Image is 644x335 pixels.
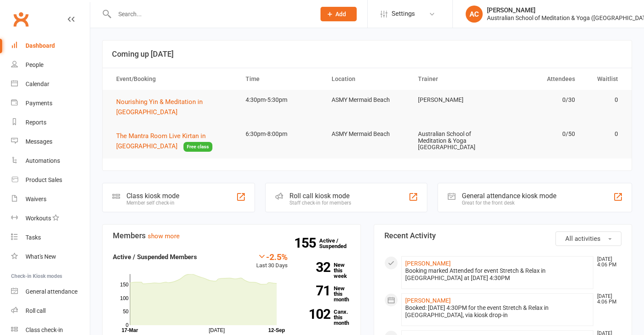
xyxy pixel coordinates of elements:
[11,132,90,151] a: Messages
[256,252,288,270] div: Last 30 Days
[583,124,626,144] td: 0
[183,142,212,152] span: Free class
[11,228,90,247] a: Tasks
[113,231,350,240] h3: Members
[112,8,309,20] input: Search...
[324,68,410,90] th: Location
[11,170,90,190] a: Product Sales
[496,124,583,144] td: 0/50
[11,36,90,55] a: Dashboard
[335,11,346,17] span: Add
[11,301,90,321] a: Roll call
[324,124,410,144] td: ASMY Mermaid Beach
[405,260,451,267] a: [PERSON_NAME]
[11,113,90,132] a: Reports
[555,231,621,246] button: All activities
[238,68,324,90] th: Time
[26,234,41,241] div: Tasks
[11,75,90,94] a: Calendar
[301,262,350,279] a: 32New this week
[10,9,31,30] a: Clubworx
[116,131,230,152] button: The Mantra Room Live Kirtan in [GEOGRAPHIC_DATA]Free class
[26,42,55,49] div: Dashboard
[496,68,583,90] th: Attendees
[11,190,90,209] a: Waivers
[148,232,180,240] a: show more
[496,90,583,110] td: 0/30
[26,288,77,295] div: General attendance
[301,309,350,326] a: 102Canx. this month
[11,151,90,170] a: Automations
[26,138,52,145] div: Messages
[238,90,324,110] td: 4:30pm-5:30pm
[321,7,357,21] button: Add
[26,196,46,202] div: Waivers
[116,97,230,117] button: Nourishing Yin & Meditation in [GEOGRAPHIC_DATA]
[410,90,497,110] td: [PERSON_NAME]
[289,192,351,200] div: Roll call kiosk mode
[26,307,46,314] div: Roll call
[26,176,62,183] div: Product Sales
[289,200,351,206] div: Staff check-in for members
[116,98,203,116] span: Nourishing Yin & Meditation in [GEOGRAPHIC_DATA]
[26,119,46,126] div: Reports
[11,209,90,228] a: Workouts
[593,257,621,268] time: [DATE] 4:06 PM
[410,68,497,90] th: Trainer
[405,304,590,319] div: Booked: [DATE] 4:30PM for the event Stretch & Relax in [GEOGRAPHIC_DATA], via kiosk drop-in
[11,282,90,301] a: General attendance kiosk mode
[113,253,197,261] strong: Active / Suspended Members
[294,237,319,249] strong: 155
[26,326,63,333] div: Class check-in
[112,50,622,58] h3: Coming up [DATE]
[384,231,622,240] h3: Recent Activity
[301,308,330,321] strong: 102
[116,132,206,150] span: The Mantra Room Live Kirtan in [GEOGRAPHIC_DATA]
[324,90,410,110] td: ASMY Mermaid Beach
[319,231,357,255] a: 155Active / Suspended
[238,124,324,144] td: 6:30pm-8:00pm
[301,261,330,274] strong: 32
[126,192,179,200] div: Class kiosk mode
[301,284,330,297] strong: 71
[593,294,621,305] time: [DATE] 4:06 PM
[11,94,90,113] a: Payments
[583,90,626,110] td: 0
[26,100,52,107] div: Payments
[11,55,90,75] a: People
[26,215,51,222] div: Workouts
[466,6,483,23] div: AC
[126,200,179,206] div: Member self check-in
[462,200,556,206] div: Great for the front desk
[26,157,60,164] div: Automations
[11,247,90,266] a: What's New
[26,61,43,68] div: People
[26,253,56,260] div: What's New
[462,192,556,200] div: General attendance kiosk mode
[256,252,288,261] div: -2.5%
[405,297,451,304] a: [PERSON_NAME]
[405,267,590,282] div: Booking marked Attended for event Stretch & Relax in [GEOGRAPHIC_DATA] at [DATE] 4:30PM
[26,81,49,87] div: Calendar
[109,68,238,90] th: Event/Booking
[392,4,415,23] span: Settings
[410,124,497,157] td: Australian School of Meditation & Yoga [GEOGRAPHIC_DATA]
[301,286,350,302] a: 71New this month
[583,68,626,90] th: Waitlist
[565,235,601,243] span: All activities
